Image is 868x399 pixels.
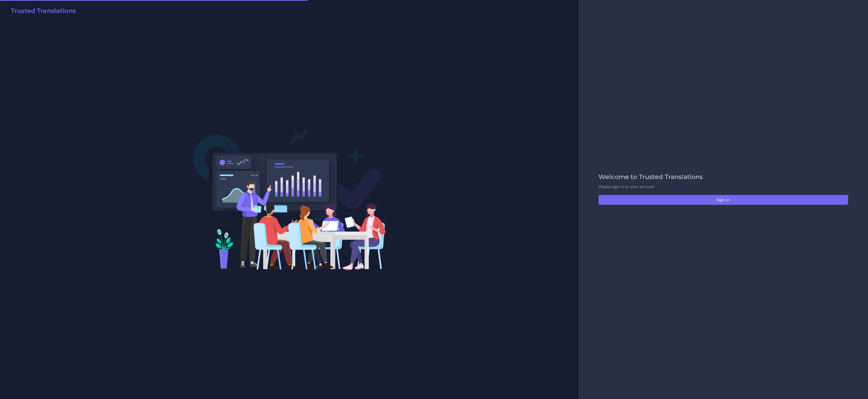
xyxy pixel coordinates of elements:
[7,7,76,17] a: Trusted Translations
[599,184,848,190] p: Please sign-in to your account
[11,7,76,15] h2: Trusted Translations
[193,129,386,270] img: Login V2
[599,195,848,205] button: Sign in
[599,173,848,181] h2: Welcome to Trusted Translations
